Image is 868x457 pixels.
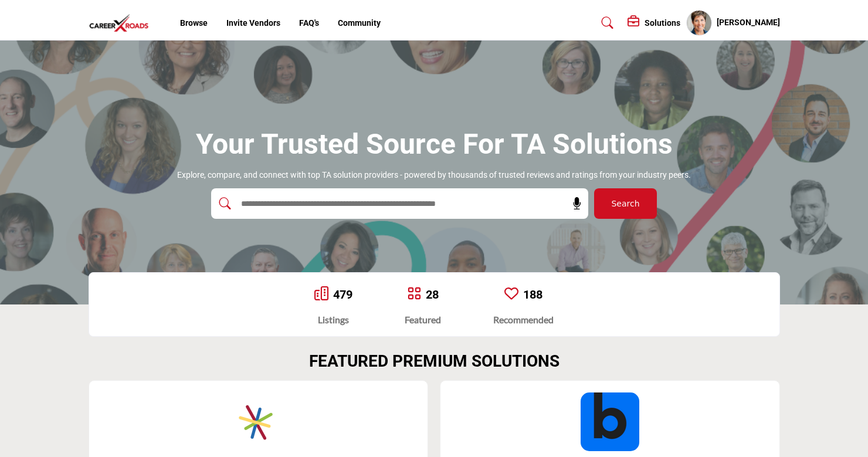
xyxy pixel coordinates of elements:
a: Search [590,13,621,32]
a: Go to Recommended [504,286,518,303]
div: Recommended [493,313,554,327]
div: Featured [405,313,441,327]
a: FAQ's [299,18,319,28]
a: Browse [180,18,208,28]
h5: Solutions [645,18,680,28]
span: Search [611,198,639,210]
button: Search [594,188,657,219]
button: Show hide supplier dropdown [686,10,712,36]
a: Go to Featured [407,286,421,303]
div: Listings [314,313,352,327]
p: Explore, compare, and connect with top TA solution providers - powered by thousands of trusted re... [177,170,691,181]
div: Solutions [628,16,680,30]
h1: Your Trusted Source for TA Solutions [196,126,673,163]
img: Bayard (now Appcast) [581,392,639,451]
img: SparcStart [229,392,287,451]
a: 188 [523,287,542,302]
a: 28 [426,287,439,302]
a: 479 [333,287,352,302]
h5: [PERSON_NAME] [717,17,780,29]
a: Invite Vendors [226,18,280,28]
h2: FEATURED PREMIUM SOLUTIONS [309,351,560,371]
img: Site Logo [89,13,155,33]
a: Community [338,18,381,28]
